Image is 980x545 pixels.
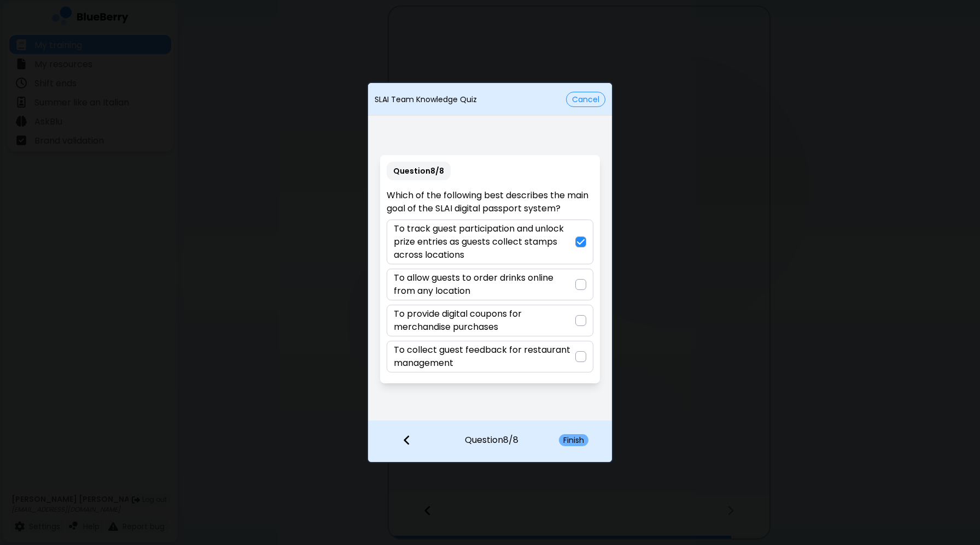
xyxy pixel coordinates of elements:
[403,434,411,446] img: file icon
[387,189,593,215] p: Which of the following best describes the main goal of the SLAI digital passport system?
[375,94,477,104] p: SLAI Team Knowledge Quiz
[566,92,605,107] button: Cancel
[465,420,518,447] p: Question 8 / 8
[394,222,575,262] p: To track guest participation and unlock prize entries as guests collect stamps across locations
[394,307,575,334] p: To provide digital coupons for merchandise purchases
[559,434,588,446] button: Finish
[577,238,585,246] img: check
[394,271,575,298] p: To allow guests to order drinks online from any location
[394,343,575,370] p: To collect guest feedback for restaurant management
[387,162,451,180] p: Question 8 / 8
